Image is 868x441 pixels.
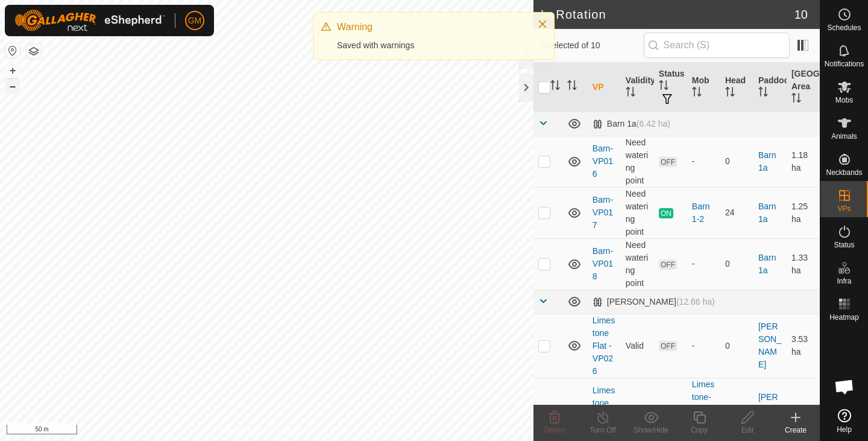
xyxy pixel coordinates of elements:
[621,136,654,187] td: Need watering point
[787,238,820,290] td: 1.33 ha
[837,426,852,433] span: Help
[541,7,794,22] h2: In Rotation
[758,322,781,369] a: [PERSON_NAME]
[835,97,853,104] span: Mobs
[725,89,735,98] p-sorticon: Activate to sort
[758,392,781,440] a: [PERSON_NAME]
[5,79,20,94] button: –
[758,253,776,275] a: Barn 1a
[837,278,851,285] span: Infra
[621,187,654,238] td: Need watering point
[753,63,787,112] th: Paddock
[720,136,753,187] td: 0
[659,259,677,270] span: OFF
[826,369,863,405] div: Open chat
[758,89,768,98] p-sorticon: Activate to sort
[659,82,668,92] p-sorticon: Activate to sort
[644,33,790,58] input: Search (S)
[621,314,654,378] td: Valid
[692,340,715,352] div: -
[550,82,560,92] p-sorticon: Activate to sort
[621,63,654,112] th: Validity
[593,316,615,376] a: Limestone Flat -VP026
[676,297,715,306] span: (12.66 ha)
[593,144,613,179] a: Barn-VP016
[627,425,675,436] div: Show/Hide
[826,169,862,176] span: Neckbands
[544,426,565,434] span: Delete
[831,133,857,140] span: Animals
[588,63,621,112] th: VP
[692,200,715,226] div: Barn 1-2
[787,63,820,112] th: [GEOGRAPHIC_DATA] Area
[787,136,820,187] td: 1.18 ha
[825,60,864,68] span: Notifications
[626,89,635,98] p-sorticon: Activate to sort
[720,63,753,112] th: Head
[787,187,820,238] td: 1.25 ha
[787,314,820,378] td: 3.53 ha
[772,425,820,436] div: Create
[654,63,687,112] th: Status
[659,341,677,351] span: OFF
[820,404,868,438] a: Help
[659,157,677,167] span: OFF
[27,44,41,59] button: Map Layers
[278,425,314,436] a: Contact Us
[188,14,202,27] span: GM
[723,425,772,436] div: Edit
[567,82,577,92] p-sorticon: Activate to sort
[692,258,715,270] div: -
[834,241,854,249] span: Status
[692,89,702,98] p-sorticon: Activate to sort
[791,95,801,104] p-sorticon: Activate to sort
[794,5,808,24] span: 10
[659,208,673,218] span: ON
[687,63,720,112] th: Mob
[579,425,627,436] div: Turn Off
[337,39,525,52] div: Saved with warnings
[219,425,264,436] a: Privacy Policy
[720,238,753,290] td: 0
[593,297,715,307] div: [PERSON_NAME]
[758,150,776,173] a: Barn 1a
[534,16,551,33] button: Close
[14,10,165,31] img: Gallagher Logo
[593,195,613,230] a: Barn-VP017
[5,63,20,78] button: +
[692,155,715,168] div: -
[675,425,723,436] div: Copy
[637,119,670,128] span: (6.42 ha)
[720,187,753,238] td: 24
[5,43,20,58] button: Reset Map
[720,314,753,378] td: 0
[593,246,613,281] a: Barn-VP018
[758,201,776,224] a: Barn 1a
[829,314,859,321] span: Heatmap
[593,119,670,129] div: Barn 1a
[621,238,654,290] td: Need watering point
[541,39,644,52] span: 0 selected of 10
[337,20,525,34] div: Warning
[827,24,861,31] span: Schedules
[837,205,851,212] span: VPs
